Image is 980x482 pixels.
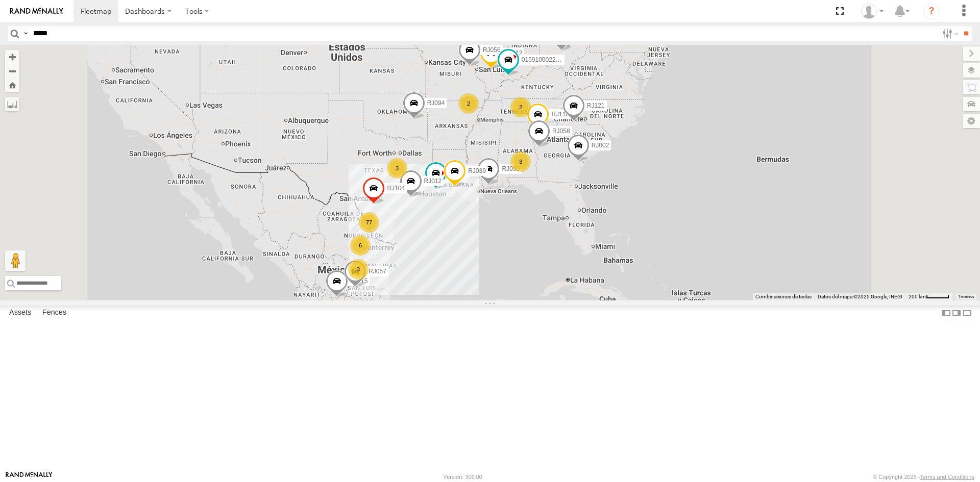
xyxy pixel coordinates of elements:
div: 6 [350,235,371,256]
button: Arrastra al hombrecito al mapa para abrir Street View [5,250,26,271]
span: 200 km [909,294,926,299]
span: RJ002 [592,142,609,149]
a: Términos (se abre en una nueva pestaña) [958,295,974,299]
label: Assets [4,306,36,320]
button: Zoom out [5,64,19,78]
span: RJ094 [427,99,445,106]
div: Version: 306.00 [444,474,482,480]
a: Terms and Conditions [920,474,974,480]
label: Hide Summary Table [962,306,972,320]
div: 2 [458,93,479,114]
span: 015910002285545 [522,56,573,63]
label: Map Settings [963,114,980,128]
button: Zoom Home [5,78,19,92]
label: Search Filter Options [938,26,960,41]
i: ? [923,3,940,19]
label: Search Query [21,26,30,41]
span: RJ104 [387,185,405,192]
div: 77 [359,212,379,233]
span: RJ056 [483,46,501,54]
div: © Copyright 2025 - [873,474,974,480]
span: RJ118 [551,110,569,117]
span: RJ039 [468,167,486,174]
button: Combinaciones de teclas [755,293,812,300]
span: Datos del mapa ©2025 Google, INEGI [818,294,902,299]
div: 3 [510,151,531,172]
div: Pablo Ruiz [857,4,887,19]
a: Visit our Website [6,472,53,482]
span: RJ058 [552,128,570,135]
div: 2 [510,97,531,117]
span: RJ057 [369,268,386,275]
label: Measure [5,97,19,111]
div: 3 [387,158,407,179]
img: rand-logo.svg [10,8,63,15]
span: RJ090 [502,165,520,172]
label: Dock Summary Table to the Right [951,306,962,320]
button: Escala del mapa: 200 km por 42 píxeles [905,293,952,300]
div: 3 [348,259,369,280]
button: Zoom in [5,50,19,64]
span: RJ121 [587,102,605,109]
label: Fences [37,306,71,320]
label: Dock Summary Table to the Left [941,306,951,320]
span: RJ012 [424,177,442,185]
